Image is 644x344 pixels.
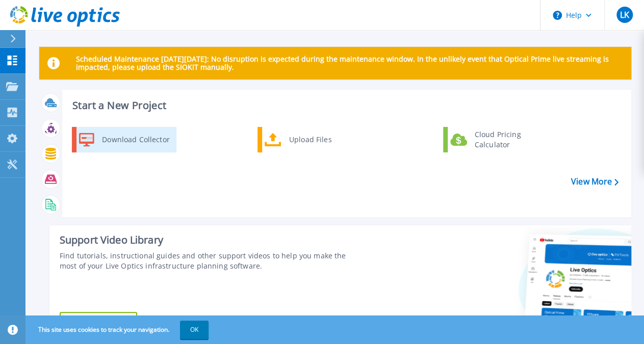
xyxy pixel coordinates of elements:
span: This site uses cookies to track your navigation. [28,321,209,339]
div: Find tutorials, instructional guides and other support videos to help you make the most of your L... [60,251,362,271]
span: LK [620,11,629,19]
p: Scheduled Maintenance [DATE][DATE]: No disruption is expected during the maintenance window. In t... [76,55,623,71]
a: Explore Now! [60,312,137,332]
button: OK [180,321,209,339]
a: Cloud Pricing Calculator [443,127,548,152]
div: Cloud Pricing Calculator [470,129,545,150]
a: Upload Files [257,127,362,152]
a: Download Collector [72,127,176,152]
div: Support Video Library [60,233,362,247]
div: Download Collector [97,129,174,150]
h3: Start a New Project [72,100,618,111]
div: Upload Files [284,129,359,150]
a: View More [571,177,619,187]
